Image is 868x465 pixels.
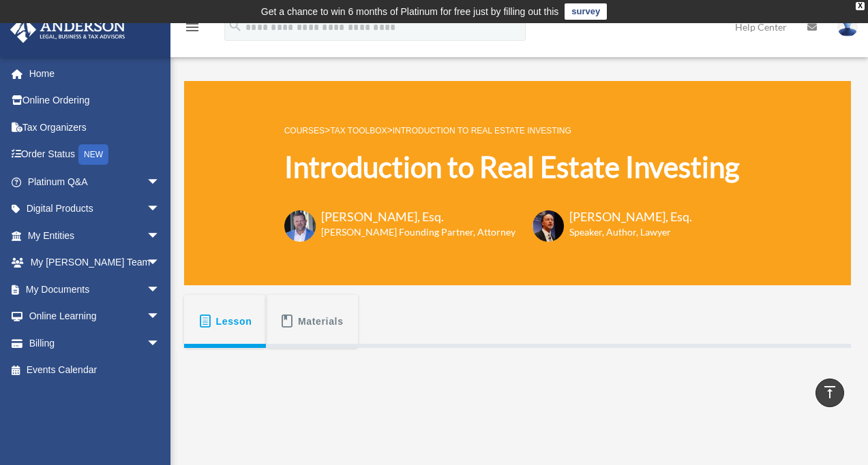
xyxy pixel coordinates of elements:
[565,3,607,20] a: survey
[10,357,181,384] a: Events Calendar
[10,276,181,303] a: My Documentsarrow_drop_down
[330,126,387,135] a: Tax Toolbox
[569,208,692,225] h3: [PERSON_NAME], Esq.
[10,141,181,169] a: Order StatusNEW
[147,249,174,277] span: arrow_drop_down
[10,330,181,357] a: Billingarrow_drop_down
[856,2,865,10] div: close
[10,195,181,223] a: Digital Productsarrow_drop_down
[261,3,559,20] div: Get a chance to win 6 months of Platinum for free just by filling out this
[569,225,675,239] h6: Speaker, Author, Lawyer
[78,144,108,165] div: NEW
[10,114,181,141] a: Tax Organizers
[147,168,174,196] span: arrow_drop_down
[147,276,174,304] span: arrow_drop_down
[321,208,515,225] h3: [PERSON_NAME], Esq.
[10,222,181,249] a: My Entitiesarrow_drop_down
[837,17,858,37] img: User Pic
[147,330,174,357] span: arrow_drop_down
[284,147,739,187] h1: Introduction to Real Estate Investing
[10,303,181,330] a: Online Learningarrow_drop_down
[10,87,181,114] a: Online Ordering
[147,222,174,250] span: arrow_drop_down
[822,384,838,400] i: vertical_align_top
[815,379,844,407] a: vertical_align_top
[284,122,739,139] p: > >
[393,126,571,135] a: Introduction to Real Estate Investing
[184,24,200,35] a: menu
[147,303,174,331] span: arrow_drop_down
[147,195,174,223] span: arrow_drop_down
[284,210,316,242] img: Toby-circle-head.png
[10,249,181,276] a: My [PERSON_NAME] Teamarrow_drop_down
[10,60,181,87] a: Home
[10,168,181,195] a: Platinum Q&Aarrow_drop_down
[298,309,344,334] span: Materials
[533,210,564,242] img: Scott-Estill-Headshot.png
[216,309,252,334] span: Lesson
[6,16,130,43] img: Anderson Advisors Platinum Portal
[228,18,243,33] i: search
[184,19,200,35] i: menu
[321,225,515,239] h6: [PERSON_NAME] Founding Partner, Attorney
[284,126,325,135] a: COURSES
